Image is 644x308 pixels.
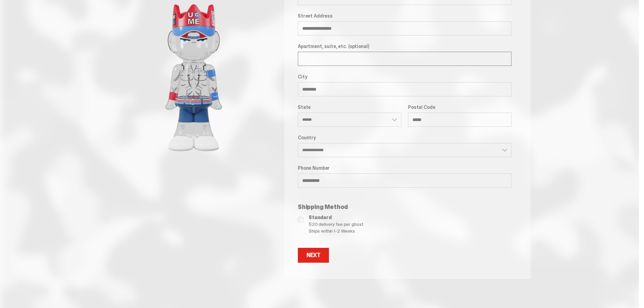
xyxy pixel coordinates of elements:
[298,204,511,210] p: Shipping Method
[408,104,511,110] label: Postal Code
[298,74,511,79] label: City
[298,135,511,140] label: Country
[298,44,511,49] label: Apartment, suite, etc. (optional)
[309,228,511,234] span: Ships within 1-2 Weeks
[298,165,511,171] label: Phone Number
[309,214,511,221] span: Standard
[298,104,401,110] label: State
[309,221,511,228] span: $20 delivery fee per ghost
[298,13,511,19] label: Street Address
[307,253,320,258] div: Next
[298,248,329,263] button: Next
